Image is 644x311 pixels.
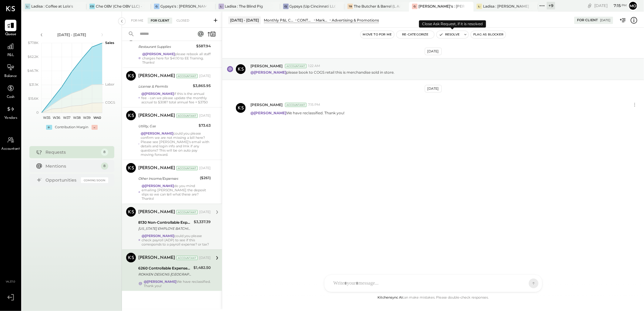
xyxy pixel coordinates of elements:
[4,74,17,79] span: Balance
[141,92,174,96] strong: @[PERSON_NAME]
[354,4,400,9] div: The Butcher & Barrel (L Argento LLC) - [GEOGRAPHIC_DATA]
[142,52,175,56] strong: @[PERSON_NAME]
[53,115,60,120] text: W36
[437,31,462,38] button: Resolve
[141,131,211,157] div: could you please confirm we are not missing a bill here? Please see [PERSON_NAME]'s email with de...
[29,82,39,87] text: $31.1K
[101,149,108,156] div: 8
[89,4,95,9] div: CO
[199,166,211,171] div: [DATE]
[4,115,17,121] span: Vendors
[138,226,192,232] div: [US_STATE] EMPLOYE BATCHID: 106072 ONLINE ACH [PERSON_NAME] [PERSON_NAME] NTE*ZZZ*CHECK NUMBER 0 ...
[141,131,173,135] strong: @[PERSON_NAME]
[297,18,313,23] div: CONTROLLABLE EXPENSES
[361,31,394,38] button: Move to for me
[27,69,39,73] text: $46.7K
[547,2,555,9] div: + 9
[199,210,211,215] div: [DATE]
[43,115,50,120] text: W35
[138,219,192,226] div: 8130 Non-Controllable Expenses:Other Income and Expenses:Other Income/Expenses
[105,41,114,45] text: Sales
[250,111,286,115] strong: @[PERSON_NAME]
[138,165,175,171] div: [PERSON_NAME]
[477,4,482,9] div: L:
[0,82,21,100] a: Cash
[92,125,98,130] div: -
[142,52,211,65] div: please rebook all staff charges here for $41.10 to EE Training. Thanks!
[160,4,206,9] div: Gypsys's : [PERSON_NAME] on the levee
[46,149,98,155] div: Requests
[142,184,174,188] strong: @[PERSON_NAME]
[250,63,283,69] span: [PERSON_NAME]
[193,265,211,271] div: $1,482.50
[138,209,175,215] div: [PERSON_NAME]
[0,41,21,58] a: P&L
[63,115,70,120] text: W37
[138,265,192,271] div: 6260 Controllable Expenses:Marketing & Advertising:Advertising & Promotions
[587,2,593,9] div: copy link
[219,4,224,9] div: L:
[83,115,91,120] text: W39
[196,43,211,49] div: $587.94
[264,18,294,23] div: Monthly P&L Comparison
[28,41,39,45] text: $77.8K
[138,271,192,277] div: ROKKEN DESIGNS [GEOGRAPHIC_DATA] [GEOGRAPHIC_DATA]
[138,176,198,182] div: Other Income/Expenses
[142,184,211,201] div: do you mind emailing [PERSON_NAME] the deposit slips so we can tell what these are? Thanks!
[250,110,344,115] p: We have reclassified. Thank you!
[290,4,336,9] div: Gypsys (Up Cincinnati LLC) - Ignite
[46,125,52,130] div: +
[412,4,418,9] div: G:
[138,73,175,79] div: [PERSON_NAME]
[483,4,529,9] div: Ladisa : [PERSON_NAME] in the Alley
[31,4,73,9] div: Ladisa : Coffee at Lola's
[425,85,442,92] div: [DATE]
[25,4,30,9] div: L:
[138,83,191,89] div: License & Permits
[600,18,610,22] div: [DATE]
[142,234,211,246] div: could you please check payroll (ADP) to see if this corresponds to a payroll expense? or tax?
[199,122,211,129] div: $73.63
[250,70,394,75] p: please book to COGS retail this is merchandise sold in store.
[46,163,98,169] div: Mentions
[81,177,108,183] div: Coming Soon
[285,64,307,68] div: Accountant
[105,82,114,86] text: Labor
[101,162,108,170] div: 8
[7,95,15,100] span: Cash
[144,279,176,284] strong: @[PERSON_NAME]
[308,102,320,107] span: 7:15 PM
[93,115,101,120] text: W40
[193,83,211,89] div: $3,865.95
[199,256,211,260] div: [DATE]
[250,102,283,107] span: [PERSON_NAME]
[347,4,353,9] div: TB
[176,210,198,214] div: Accountant
[199,74,211,79] div: [DATE]
[138,44,194,50] div: Restaurant Supplies
[36,110,39,115] text: 0
[0,62,21,79] a: Balance
[141,92,211,104] div: if this is the annual fee - can we please update the monthly accrual to $308? total annual fee = ...
[142,234,174,238] strong: @[PERSON_NAME]
[176,74,198,78] div: Accountant
[283,4,289,9] div: G(
[628,1,638,11] button: Mo
[0,134,21,152] a: Accountant
[594,3,627,8] div: [DATE]
[250,70,286,75] strong: @[PERSON_NAME]
[418,4,465,9] div: [PERSON_NAME]'s : [PERSON_NAME]'s
[0,20,21,37] a: Queue
[2,146,20,152] span: Accountant
[46,177,78,183] div: Opportunities
[173,18,192,24] div: Closed
[332,18,379,23] div: Advertising & Promotions
[199,113,211,118] div: [DATE]
[138,123,197,129] div: Utility, Gas
[55,125,89,130] div: Contribution Margin
[316,18,329,23] div: Marketing & Advertising
[397,31,434,38] button: Re-Categorize
[5,32,16,37] span: Queue
[308,64,320,69] span: 1:22 AM
[194,219,211,225] div: $3,337.39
